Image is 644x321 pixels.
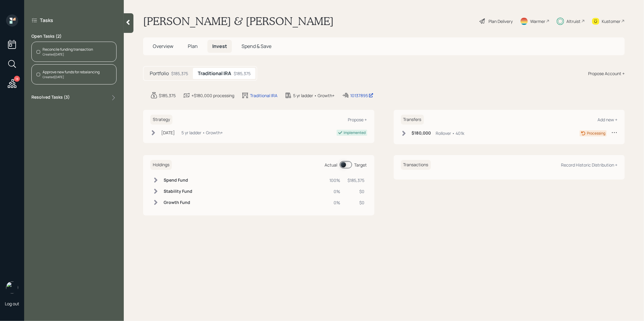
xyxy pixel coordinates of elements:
div: Kustomer [602,18,620,24]
h1: [PERSON_NAME] & [PERSON_NAME] [143,14,334,28]
div: Propose Account + [588,70,625,77]
h6: Strategy [150,115,172,125]
label: Tasks [40,17,53,24]
div: Record Historic Distribution + [561,162,617,168]
div: Rollover • 401k [436,130,465,136]
div: Reconcile funding transaction [43,47,93,52]
h6: Holdings [150,160,172,170]
div: $0 [348,188,365,195]
div: Implemented [344,130,366,135]
div: $185,375 [348,177,365,183]
h5: Portfolio [150,71,169,76]
div: 18 [14,76,20,82]
div: Altruist [566,18,581,24]
div: [DATE] [161,129,175,136]
label: Open Tasks ( 2 ) [31,33,117,39]
h6: Stability Fund [164,189,192,194]
div: Approve new funds for rebalancing [43,69,100,75]
div: 5 yr ladder • Growth+ [293,92,335,99]
div: Created [DATE] [43,75,100,79]
h6: Transactions [401,160,431,170]
div: $0 [348,199,365,206]
h6: Transfers [401,115,424,125]
div: 0% [330,188,341,195]
div: 0% [330,199,341,206]
div: Traditional IRA [250,92,277,99]
div: 5 yr ladder • Growth+ [181,129,223,136]
div: Warmer [530,18,545,24]
span: Spend & Save [242,43,271,49]
h6: Spend Fund [164,178,192,183]
img: treva-nostdahl-headshot.png [6,281,18,294]
div: Target [354,162,367,168]
div: $185,375 [234,70,251,77]
div: Plan Delivery [489,18,513,24]
div: Log out [5,301,19,307]
span: Invest [212,43,227,49]
div: Actual [325,162,338,168]
span: Plan [188,43,198,49]
span: Overview [153,43,173,49]
div: Created [DATE] [43,52,93,57]
div: $185,375 [159,92,176,99]
div: 100% [330,177,341,183]
h6: $180,000 [412,131,431,136]
div: 10137895 [350,92,373,99]
div: Processing [587,131,605,136]
div: Propose + [348,117,367,122]
div: Add new + [598,117,617,122]
h5: Traditional IRA [198,71,231,76]
div: $185,375 [171,70,188,77]
div: +$180,000 processing [191,92,234,99]
h6: Growth Fund [164,200,192,205]
label: Resolved Tasks ( 3 ) [31,94,70,101]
